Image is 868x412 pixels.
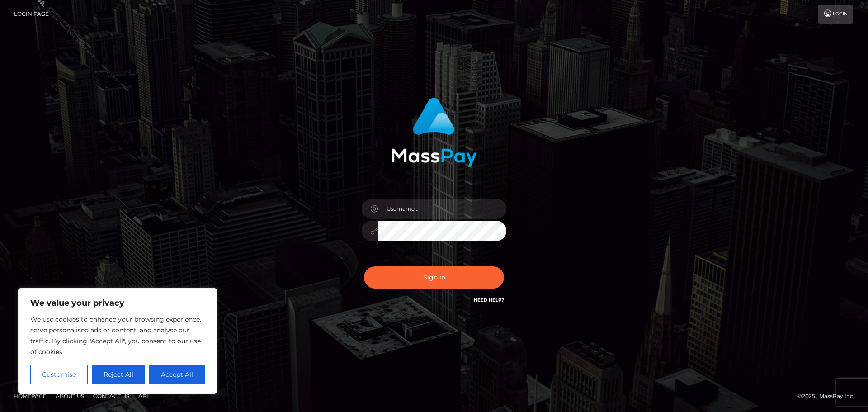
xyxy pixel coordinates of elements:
[30,365,88,384] button: Customise
[30,314,205,357] p: We use cookies to enhance your browsing experience, serve personalised ads or content, and analys...
[797,391,861,401] div: © 2025 , MassPay Inc.
[14,5,49,24] a: Login Page
[378,199,506,219] input: Username...
[149,365,205,384] button: Accept All
[90,389,133,403] a: Contact Us
[30,298,205,308] p: We value your privacy
[364,266,504,289] button: Sign in
[474,297,504,303] a: Need Help?
[818,5,853,24] a: Login
[52,389,88,403] a: About Us
[18,288,217,394] div: We value your privacy
[92,365,146,384] button: Reject All
[135,389,152,403] a: API
[391,98,477,167] img: MassPay Login
[10,389,50,403] a: Homepage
